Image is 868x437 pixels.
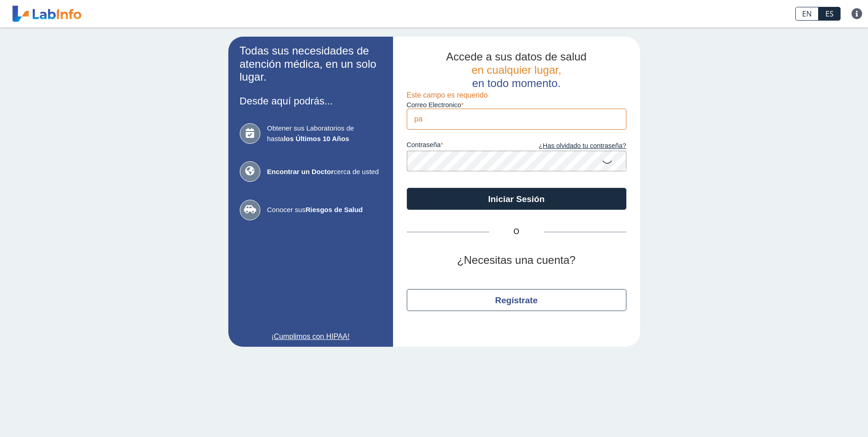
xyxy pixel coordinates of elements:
[407,91,488,99] span: Este campo es requerido
[787,401,858,427] iframe: Help widget launcher
[407,289,626,311] button: Regístrate
[240,95,382,107] h3: Desde aquí podrás...
[240,44,382,84] h2: Todas sus necesidades de atención médica, en un solo lugar.
[819,7,841,21] a: ES
[267,205,382,215] span: Conocer sus
[472,77,561,89] span: en todo momento.
[267,123,382,144] span: Obtener sus Laboratorios de hasta
[489,226,544,237] span: O
[795,7,819,21] a: EN
[284,135,349,142] b: los Últimos 10 Años
[407,188,626,210] button: Iniciar Sesión
[267,167,382,177] span: cerca de usted
[407,141,517,151] label: contraseña
[407,254,626,267] h2: ¿Necesitas una cuenta?
[306,206,363,213] b: Riesgos de Salud
[407,101,626,109] label: Correo Electronico
[517,141,626,151] a: ¿Has olvidado tu contraseña?
[267,168,334,175] b: Encontrar un Doctor
[240,331,382,342] a: ¡Cumplimos con HIPAA!
[471,64,561,76] span: en cualquier lugar,
[446,50,587,63] span: Accede a sus datos de salud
